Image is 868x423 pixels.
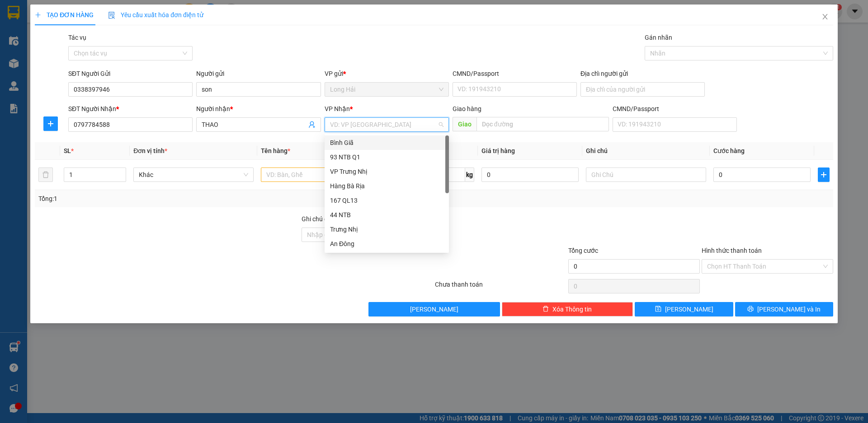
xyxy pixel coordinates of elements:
[410,304,458,314] span: [PERSON_NAME]
[735,302,833,316] button: printer[PERSON_NAME] và In
[38,194,335,204] div: Tổng: 1
[481,147,515,154] span: Giá trị hàng
[196,69,321,79] div: Người gửi
[818,171,829,178] span: plus
[325,69,449,79] div: VP gửi
[665,304,713,314] span: [PERSON_NAME]
[108,11,203,19] span: Yêu cầu xuất hóa đơn điện tử
[368,302,500,316] button: [PERSON_NAME]
[502,302,633,316] button: deleteXóa Thông tin
[330,167,443,177] div: VP Trưng Nhị
[330,239,443,249] div: An Đông
[330,152,443,162] div: 93 NTB Q1
[261,147,290,154] span: Tên hàng
[108,12,115,19] img: icon
[325,150,449,164] div: 93 NTB Q1
[812,5,838,30] button: Close
[747,306,754,313] span: printer
[43,116,58,131] button: plus
[35,12,41,18] span: plus
[481,167,579,182] input: 0
[64,147,71,154] span: SL
[302,228,433,242] input: Ghi chú đơn hàng
[645,34,672,41] label: Gán nhãn
[330,224,443,234] div: Trưng Nhị
[325,164,449,179] div: VP Trưng Nhị
[261,167,381,182] input: VD: Bàn, Ghế
[818,167,830,182] button: plus
[453,117,476,131] span: Giao
[68,34,86,41] label: Tác vụ
[655,306,661,313] span: save
[68,104,193,114] div: SĐT Người Nhận
[38,167,53,182] button: delete
[325,237,449,251] div: An Đông
[325,135,449,150] div: Bình Giã
[330,210,443,220] div: 44 NTB
[552,304,592,314] span: Xóa Thông tin
[635,302,733,316] button: save[PERSON_NAME]
[582,142,710,160] th: Ghi chú
[330,195,443,205] div: 167 QL13
[702,247,762,254] label: Hình thức thanh toán
[821,13,829,20] span: close
[713,147,745,154] span: Cước hàng
[325,222,449,237] div: Trưng Nhị
[580,82,705,97] input: Địa chỉ của người gửi
[35,11,94,19] span: TẠO ĐƠN HÀNG
[325,208,449,222] div: 44 NTB
[465,167,474,182] span: kg
[325,105,350,112] span: VP Nhận
[139,168,248,181] span: Khác
[133,147,167,154] span: Đơn vị tính
[196,104,321,114] div: Người nhận
[580,69,705,79] div: Địa chỉ người gửi
[44,120,57,127] span: plus
[330,138,443,148] div: Bình Giã
[613,104,737,114] div: CMND/Passport
[542,306,549,313] span: delete
[325,193,449,208] div: 167 QL13
[68,69,193,79] div: SĐT Người Gửi
[325,179,449,193] div: Hàng Bà Rịa
[302,215,351,223] label: Ghi chú đơn hàng
[568,247,598,254] span: Tổng cước
[330,181,443,191] div: Hàng Bà Rịa
[586,167,706,182] input: Ghi Chú
[434,279,567,295] div: Chưa thanh toán
[757,304,821,314] span: [PERSON_NAME] và In
[476,117,609,131] input: Dọc đường
[453,105,481,112] span: Giao hàng
[330,83,443,96] span: Long Hải
[308,121,316,128] span: user-add
[453,69,577,79] div: CMND/Passport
